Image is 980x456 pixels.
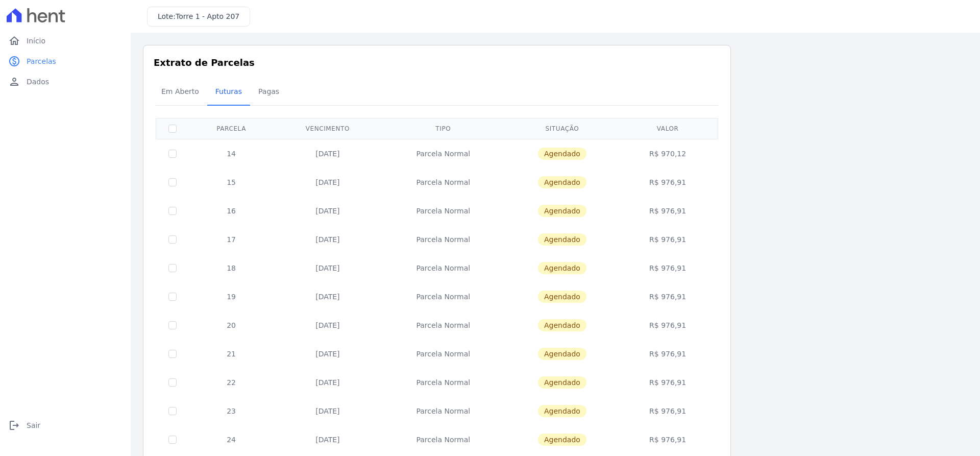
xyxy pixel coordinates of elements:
[381,168,505,197] td: Parcela Normal
[27,77,49,87] span: Dados
[189,139,274,168] td: 14
[274,425,381,454] td: [DATE]
[274,197,381,225] td: [DATE]
[538,148,586,160] span: Agendado
[538,233,586,246] span: Agendado
[274,139,381,168] td: [DATE]
[538,176,586,188] span: Agendado
[620,425,716,454] td: R$ 976,91
[620,397,716,425] td: R$ 976,91
[381,340,505,368] td: Parcela Normal
[27,56,56,66] span: Parcelas
[4,415,127,436] a: logoutSair
[620,118,716,139] th: Valor
[154,56,720,69] h3: Extrato de Parcelas
[538,405,586,417] span: Agendado
[538,376,586,389] span: Agendado
[538,205,586,217] span: Agendado
[4,71,127,92] a: personDados
[381,139,505,168] td: Parcela Normal
[620,340,716,368] td: R$ 976,91
[274,118,381,139] th: Vencimento
[209,81,248,102] span: Futuras
[8,35,20,47] i: home
[381,225,505,254] td: Parcela Normal
[8,419,20,431] i: logout
[274,397,381,425] td: [DATE]
[274,368,381,397] td: [DATE]
[4,51,127,71] a: paidParcelas
[27,36,45,46] span: Início
[381,254,505,282] td: Parcela Normal
[189,311,274,340] td: 20
[189,254,274,282] td: 18
[381,197,505,225] td: Parcela Normal
[538,319,586,331] span: Agendado
[189,397,274,425] td: 23
[381,368,505,397] td: Parcela Normal
[620,197,716,225] td: R$ 976,91
[274,340,381,368] td: [DATE]
[620,311,716,340] td: R$ 976,91
[620,368,716,397] td: R$ 976,91
[189,225,274,254] td: 17
[381,397,505,425] td: Parcela Normal
[252,81,285,102] span: Pagas
[274,282,381,311] td: [DATE]
[620,225,716,254] td: R$ 976,91
[620,254,716,282] td: R$ 976,91
[189,368,274,397] td: 22
[538,262,586,274] span: Agendado
[381,425,505,454] td: Parcela Normal
[189,282,274,311] td: 19
[538,434,586,446] span: Agendado
[207,79,250,106] a: Futuras
[505,118,620,139] th: Situação
[381,118,505,139] th: Tipo
[274,225,381,254] td: [DATE]
[176,12,239,20] span: Torre 1 - Apto 207
[274,168,381,197] td: [DATE]
[381,282,505,311] td: Parcela Normal
[250,79,287,106] a: Pagas
[189,118,274,139] th: Parcela
[8,55,20,67] i: paid
[155,81,205,102] span: Em Aberto
[538,291,586,303] span: Agendado
[27,420,40,430] span: Sair
[4,31,127,51] a: homeInício
[620,139,716,168] td: R$ 970,12
[8,76,20,88] i: person
[153,79,207,106] a: Em Aberto
[538,348,586,360] span: Agendado
[189,340,274,368] td: 21
[620,168,716,197] td: R$ 976,91
[620,282,716,311] td: R$ 976,91
[189,197,274,225] td: 16
[381,311,505,340] td: Parcela Normal
[274,311,381,340] td: [DATE]
[158,11,239,22] h3: Lote:
[189,425,274,454] td: 24
[189,168,274,197] td: 15
[274,254,381,282] td: [DATE]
